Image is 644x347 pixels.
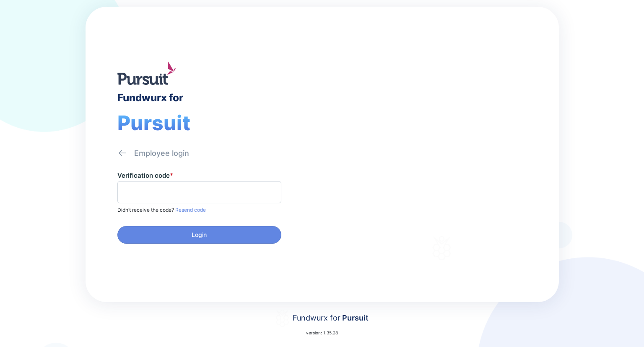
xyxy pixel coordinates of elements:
div: Thank you for choosing Fundwurx as your partner in driving positive social impact! [370,167,514,190]
div: Welcome to [370,118,436,126]
div: Fundwurx for [293,312,369,324]
img: logo.jpg [117,61,176,85]
span: Pursuit [117,110,190,135]
span: Resend code [174,207,206,213]
label: Verification code [117,171,173,179]
p: version: 1.35.28 [306,329,338,336]
span: Login [192,231,207,239]
span: Didn’t receive the code? [117,207,174,213]
button: Login [117,226,281,244]
span: Pursuit [340,313,369,322]
div: Fundwurx [370,129,466,150]
div: Fundwurx for [117,92,183,104]
div: Employee login [134,148,189,158]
